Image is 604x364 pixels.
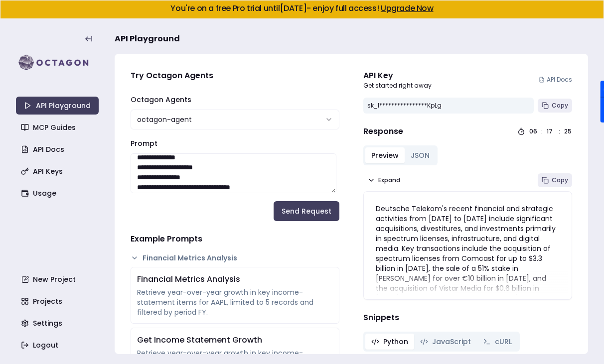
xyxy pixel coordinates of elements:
div: : [559,127,560,135]
button: Financial Metrics Analysis [131,253,339,263]
p: Get started right away [363,82,432,90]
a: API Docs [539,76,572,84]
label: Prompt [131,138,157,148]
h4: Snippets [363,312,572,324]
button: Expand [363,173,404,187]
button: Preview [365,147,405,163]
a: Usage [17,184,100,202]
div: : [541,127,543,135]
span: Expand [378,176,400,184]
span: cURL [495,337,512,347]
h5: You're on a free Pro trial until [DATE] - enjoy full access! [8,4,596,12]
a: Projects [17,292,100,310]
div: Financial Metrics Analysis [137,273,333,285]
div: 17 [547,127,555,135]
div: API Key [363,70,432,82]
button: Copy [538,99,572,113]
div: Get Income Statement Growth [137,334,333,346]
h4: Example Prompts [131,233,339,245]
a: MCP Guides [17,119,100,136]
button: JSON [405,147,436,163]
button: Send Request [274,201,339,221]
a: API Docs [17,140,100,158]
img: logo-rect-yK7x_WSZ.svg [16,53,99,73]
button: Copy [538,173,572,187]
a: API Playground [16,97,99,115]
span: API Playground [115,33,180,45]
h4: Try Octagon Agents [131,70,339,82]
span: JavaScript [432,337,471,347]
a: Logout [17,336,100,354]
a: Settings [17,314,100,332]
div: 25 [564,127,572,135]
span: Copy [552,102,568,110]
h4: Response [363,125,403,137]
a: New Project [17,270,100,288]
label: Octagon Agents [131,95,191,105]
span: Python [383,337,408,347]
div: Retrieve year-over-year growth in key income-statement items for AAPL, limited to 5 records and f... [137,287,333,317]
div: 06 [529,127,537,135]
a: API Keys [17,162,100,180]
a: Upgrade Now [381,2,434,14]
span: Copy [552,176,568,184]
